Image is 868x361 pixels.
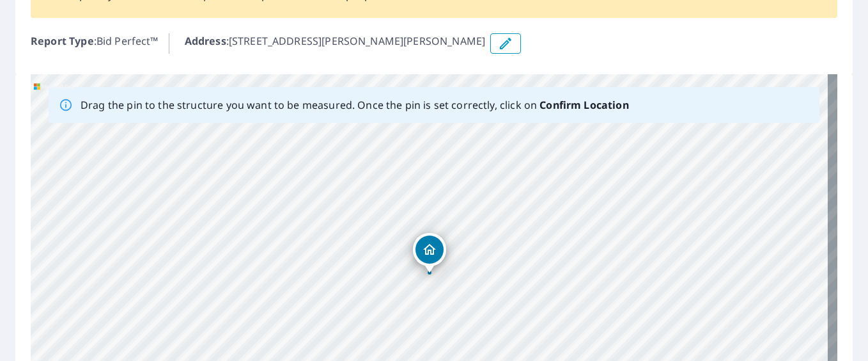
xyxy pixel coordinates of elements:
[185,33,486,54] p: : [STREET_ADDRESS][PERSON_NAME][PERSON_NAME]
[413,233,446,273] div: Dropped pin, building 1, Residential property, 6955 Hassana Ln Fairburn, GA 30213
[81,97,629,113] p: Drag the pin to the structure you want to be measured. Once the pin is set correctly, click on
[185,34,226,48] b: Address
[31,33,159,54] p: : Bid Perfect™
[539,98,628,112] b: Confirm Location
[31,34,94,48] b: Report Type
